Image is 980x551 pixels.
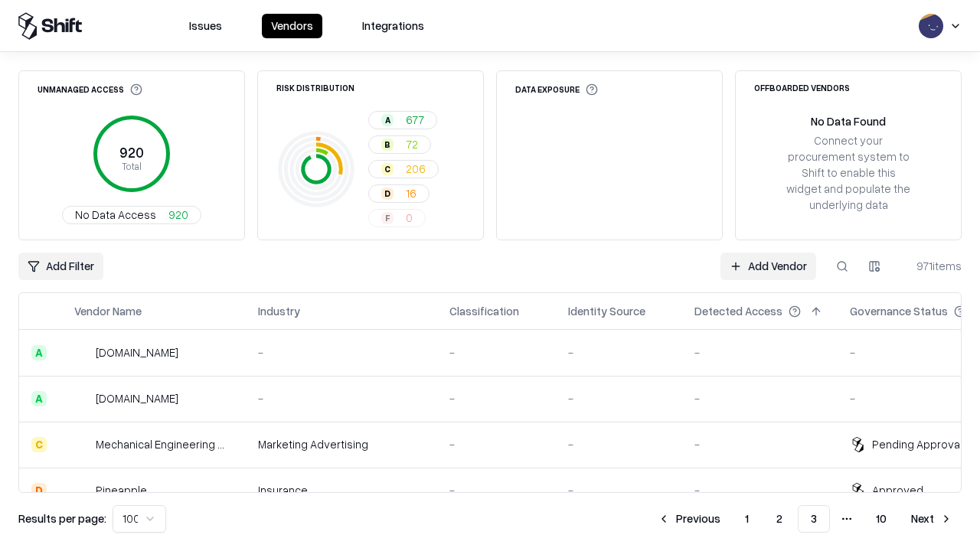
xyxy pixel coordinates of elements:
div: Pending Approval [872,436,962,452]
div: Marketing Advertising [258,436,425,452]
div: - [568,390,670,406]
button: Integrations [353,14,433,38]
div: D [381,187,394,200]
div: Vendor Name [74,303,142,319]
p: Results per page: [18,510,106,527]
img: automat-it.com [74,345,90,360]
button: Issues [180,14,231,38]
button: 10 [864,505,899,533]
nav: pagination [648,505,962,533]
div: - [449,344,544,360]
div: Approved [872,482,923,498]
div: - [449,436,544,452]
button: No Data Access920 [62,206,201,224]
span: 72 [406,136,418,152]
button: D16 [368,184,430,203]
div: D [31,483,47,498]
tspan: 920 [119,144,144,161]
div: - [449,390,544,406]
img: Mechanical Engineering World [74,437,90,452]
img: Pineapple [74,483,90,498]
button: Previous [648,505,730,533]
span: 16 [406,185,416,201]
span: 677 [406,112,424,128]
button: Vendors [262,14,322,38]
div: - [568,436,670,452]
div: Connect your procurement system to Shift to enable this widget and populate the underlying data [785,132,912,214]
div: Data Exposure [515,83,598,96]
a: Add Vendor [720,253,816,280]
div: B [381,139,394,151]
div: - [258,390,425,406]
div: - [568,482,670,498]
div: [DOMAIN_NAME] [96,390,178,406]
button: Add Filter [18,253,103,280]
div: A [381,114,394,126]
div: Insurance [258,482,425,498]
div: - [694,436,825,452]
button: C206 [368,160,439,178]
div: - [694,482,825,498]
button: A677 [368,111,437,129]
button: 1 [733,505,761,533]
div: No Data Found [811,113,886,129]
tspan: Total [122,160,142,172]
div: Mechanical Engineering World [96,436,234,452]
img: madisonlogic.com [74,391,90,406]
div: C [381,163,394,175]
button: 3 [798,505,830,533]
div: Offboarded Vendors [754,83,850,92]
div: Unmanaged Access [38,83,142,96]
button: B72 [368,135,431,154]
div: [DOMAIN_NAME] [96,344,178,360]
span: No Data Access [75,207,156,223]
span: 206 [406,161,426,177]
div: A [31,345,47,360]
div: - [568,344,670,360]
div: Risk Distribution [276,83,354,92]
div: Detected Access [694,303,782,319]
button: 2 [764,505,795,533]
div: - [258,344,425,360]
div: C [31,437,47,452]
div: - [694,390,825,406]
div: - [449,482,544,498]
div: Identity Source [568,303,645,319]
div: Classification [449,303,519,319]
button: Next [902,505,962,533]
div: - [694,344,825,360]
div: A [31,391,47,406]
div: 971 items [900,258,962,274]
div: Pineapple [96,482,147,498]
span: 920 [168,207,188,223]
div: Governance Status [850,303,948,319]
div: Industry [258,303,300,319]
